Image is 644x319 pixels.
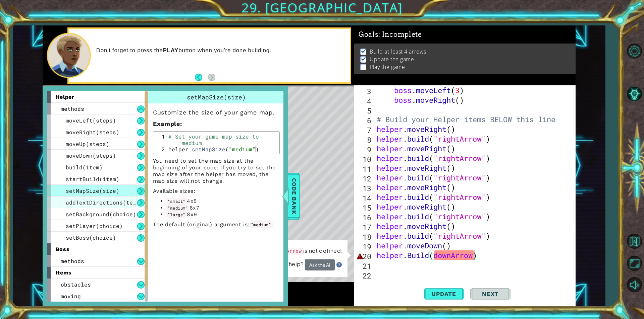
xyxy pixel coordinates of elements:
[356,193,373,203] div: 14
[272,247,343,255] p: is not defined.
[356,115,373,125] div: 6
[66,199,143,206] span: addTextDirections(text)
[155,133,167,146] div: 1
[356,145,373,154] div: 9
[425,291,463,297] span: Update
[370,48,426,55] p: Build at least 4 arrows
[155,146,167,152] div: 2
[153,120,182,127] strong: :
[47,91,148,103] div: helper
[153,108,280,116] p: Customize the size of your game map.
[356,106,373,115] div: 5
[66,129,119,136] span: moveRight(steps)
[153,188,280,194] p: Available sizes:
[356,203,373,213] div: 15
[47,267,148,278] div: items
[56,246,69,252] span: boss
[356,232,373,242] div: 18
[360,56,367,61] img: Check mark for checkbox
[208,74,215,81] button: Next
[153,120,180,127] span: Example
[166,211,280,218] li: 8x9
[187,93,246,101] span: setMapSize(size)
[356,251,373,261] div: 20
[166,198,280,205] li: 4x5
[66,234,116,241] span: setBoss(choice)
[475,291,505,297] span: Next
[166,205,280,211] li: 6x7
[356,125,373,135] div: 7
[272,261,305,268] span: Need help?
[66,187,119,194] span: setMapSize(size)
[56,269,72,276] span: items
[66,152,116,159] span: moveDown(steps)
[166,198,187,205] code: "small"
[61,293,81,300] span: moving
[356,242,373,251] div: 19
[148,91,284,103] div: setMapSize(size)
[153,158,280,184] p: You need to set the map size at the beginning of your code. If you try to set the map size after ...
[356,154,373,164] div: 10
[356,164,373,174] div: 11
[356,261,373,271] div: 21
[360,48,367,53] img: Check mark for checkbox
[56,94,74,100] span: helper
[66,175,119,182] span: startBuild(item)
[625,41,644,61] button: Level Options
[625,84,644,103] button: AI Hint
[359,30,422,39] span: Goals
[424,283,464,305] button: Update
[66,117,116,124] span: moveLeft(steps)
[250,221,273,228] code: "medium"
[61,281,91,288] span: obstacles
[356,96,373,106] div: 4
[195,74,208,81] button: Back
[356,174,373,183] div: 12
[625,231,644,253] a: Back to Map
[370,63,405,71] p: Play the game
[625,254,644,273] button: Maximize Browser
[61,105,84,112] span: methods
[378,30,422,38] span: : Incomplete
[336,262,342,267] img: Hint
[61,257,84,264] span: methods
[66,164,103,171] span: build(item)
[356,222,373,232] div: 17
[163,47,179,54] strong: PLAY
[47,243,148,255] div: boss
[470,283,511,305] button: Next
[305,259,335,270] button: Ask the AI
[356,183,373,193] div: 13
[96,47,345,54] p: Don't forget to press the button when you're done building.
[166,211,187,218] code: "large"
[625,275,644,295] button: Mute
[356,271,373,281] div: 22
[356,135,373,145] div: 8
[66,211,136,218] span: setBackground(choice)
[66,222,123,229] span: setPlayer(choice)
[66,140,109,147] span: moveUp(steps)
[370,56,414,63] p: Update the game
[289,176,300,217] span: Code Bank
[153,221,280,228] p: The default (original) argument is:
[166,205,190,211] code: "medium"
[625,232,644,251] button: Back to Map
[356,213,373,222] div: 16
[356,86,373,96] div: 3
